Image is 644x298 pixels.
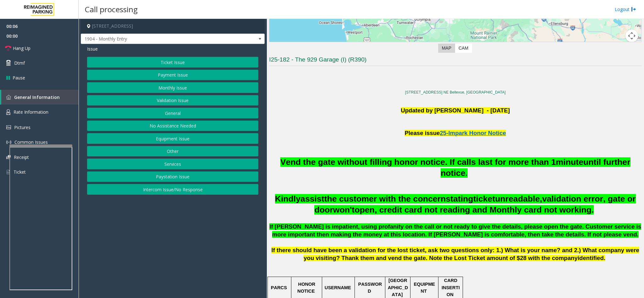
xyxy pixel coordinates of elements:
[13,45,30,51] span: Hang Up
[6,140,11,145] img: 'icon'
[87,133,258,144] button: Equipment Issue
[82,2,141,17] h3: Call processing
[271,41,292,50] img: Google
[87,95,258,106] button: Validation Issue
[615,6,636,13] a: Logout
[314,194,636,214] span: validation error, gate or door
[401,107,510,114] b: Updated by [PERSON_NAME] - [DATE]
[578,255,604,261] span: identified
[87,82,258,93] button: Monthly Issue
[441,157,630,178] span: until further notice
[300,194,324,203] span: assist
[446,194,473,203] span: stating
[405,90,506,95] a: [STREET_ADDRESS] NE Bellevue, [GEOGRAPHIC_DATA]
[87,184,258,195] button: Intercom Issue/No Response
[625,30,638,42] button: Map camera controls
[438,44,455,53] label: Map
[269,223,641,238] span: If [PERSON_NAME] is impatient, using profanity on the call or not ready to give the details, plea...
[87,121,258,131] button: No Assistance Needed
[271,285,287,290] span: PARCS
[631,6,636,13] img: logout
[333,205,355,214] span: won't
[14,109,48,115] span: Rate Information
[271,247,639,261] span: If there should have been a validation for the lost ticket, ask two questions only: 1.) What is y...
[87,108,258,118] button: General
[6,95,11,100] img: 'icon'
[14,139,48,145] span: Common Issues
[6,125,11,129] img: 'icon'
[440,130,506,136] span: 25-Impark Honor Notice
[87,146,258,157] button: Other
[271,41,292,50] a: Open this area in Google Maps (opens a new window)
[87,159,258,169] button: Services
[465,168,468,178] span: .
[87,46,98,52] span: Issue
[414,282,435,294] span: EQUIPMENT
[275,194,300,203] span: Kindly
[269,56,641,66] h3: I25-182 - The 929 Garage (I) (R390)
[440,127,506,137] a: 25-Impark Honor Notice
[14,94,60,100] span: General Information
[324,194,446,203] span: the customer with the concern
[358,282,382,294] span: PASSWORD
[442,278,460,297] span: CARD INSERTION
[297,282,316,294] span: HONOR NOTICE
[6,155,11,159] img: 'icon'
[455,44,472,53] label: CAM
[81,34,228,44] span: 1904 - Monthly Entry
[14,60,25,66] span: Dtmf
[280,157,556,167] span: Vend the gate without filling honor notice. If calls last for more than 1
[325,285,351,290] span: USERNAME
[81,19,265,34] h4: [STREET_ADDRESS]
[556,157,583,167] span: minute
[604,255,605,261] span: .
[14,124,30,130] span: Pictures
[87,171,258,182] button: Paystation Issue
[13,74,25,81] span: Pause
[405,130,440,136] span: Please issue
[473,194,495,203] span: ticket
[87,57,258,68] button: Ticket Issue
[388,278,408,297] span: [GEOGRAPHIC_DATA]
[6,109,10,115] img: 'icon'
[1,90,79,105] a: General Information
[87,70,258,80] button: Payment Issue
[6,169,10,175] img: 'icon'
[495,194,542,203] span: unreadable,
[355,205,594,214] span: open, credit card not reading and Monthly card not working.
